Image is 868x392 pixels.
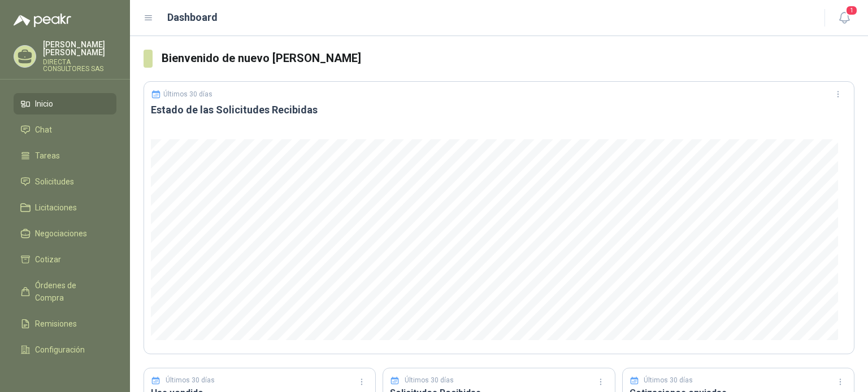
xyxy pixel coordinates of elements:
p: Últimos 30 días [166,375,215,386]
span: Negociaciones [35,227,87,240]
span: Inicio [35,98,53,110]
a: Órdenes de Compra [14,275,116,309]
p: Últimos 30 días [644,375,693,386]
h3: Bienvenido de nuevo [PERSON_NAME] [162,50,854,67]
a: Cotizar [14,249,116,270]
a: Solicitudes [14,171,116,192]
span: Órdenes de Compra [35,279,106,304]
span: Chat [35,124,52,136]
span: Remisiones [35,318,77,330]
p: DIRECTA CONSULTORES SAS [43,59,116,72]
p: [PERSON_NAME] [PERSON_NAME] [43,41,116,56]
h3: Estado de las Solicitudes Recibidas [151,103,847,117]
p: Últimos 30 días [405,375,454,386]
span: Tareas [35,149,60,162]
img: Logo peakr [14,14,71,27]
a: Licitaciones [14,197,116,218]
span: Cotizar [35,253,61,266]
span: 1 [845,5,858,16]
span: Licitaciones [35,201,77,214]
a: Tareas [14,145,116,166]
a: Negociaciones [14,223,116,244]
a: Configuración [14,339,116,360]
a: Inicio [14,93,116,114]
span: Configuración [35,343,85,356]
p: Últimos 30 días [163,90,212,98]
a: Chat [14,119,116,140]
button: 1 [834,8,854,28]
a: Remisiones [14,313,116,334]
h1: Dashboard [167,10,218,25]
span: Solicitudes [35,175,74,188]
